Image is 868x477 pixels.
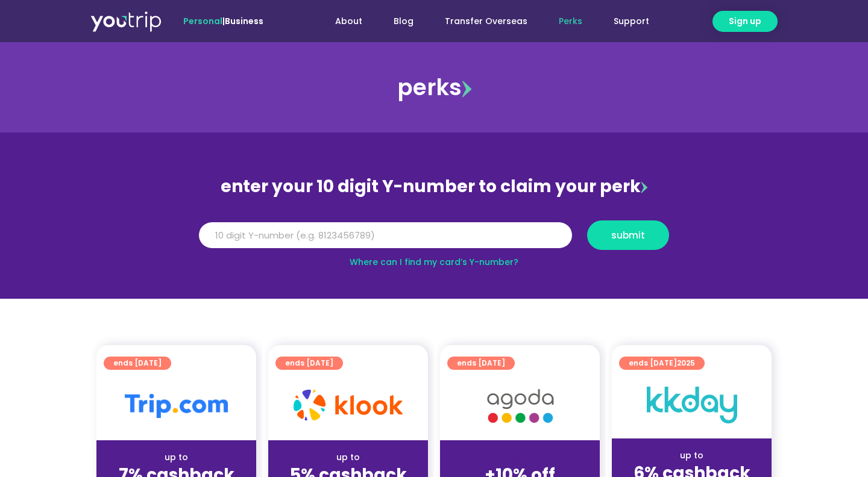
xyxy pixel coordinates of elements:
span: ends [DATE] [285,357,333,370]
a: ends [DATE] [104,357,171,370]
a: Support [598,10,665,33]
span: | [183,15,263,27]
div: up to [278,451,418,464]
div: up to [106,451,247,464]
nav: Menu [296,10,665,33]
div: up to [621,449,762,462]
a: Blog [378,10,429,33]
span: Sign up [729,15,761,28]
input: 10 digit Y-number (e.g. 8123456789) [199,222,572,249]
a: Business [225,15,263,27]
span: ends [DATE] [629,357,695,370]
span: submit [611,231,645,240]
span: up to [509,451,531,463]
span: ends [DATE] [457,357,505,370]
a: ends [DATE] [447,357,515,370]
span: Personal [183,15,222,27]
div: enter your 10 digit Y-number to claim your perk [193,171,675,202]
span: 2025 [677,358,695,368]
a: ends [DATE]2025 [619,357,705,370]
a: ends [DATE] [275,357,343,370]
form: Y Number [199,220,669,259]
span: ends [DATE] [113,357,162,370]
button: submit [587,220,669,250]
a: About [319,10,378,33]
a: Transfer Overseas [429,10,543,33]
a: Where can I find my card’s Y-number? [350,256,518,268]
a: Sign up [712,11,778,32]
a: Perks [543,10,598,33]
